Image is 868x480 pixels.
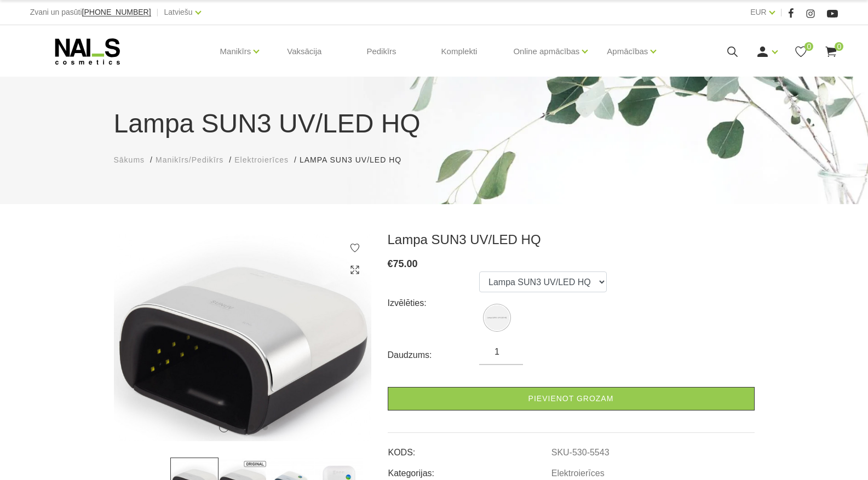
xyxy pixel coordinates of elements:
[234,155,289,164] span: Elektroierīces
[262,425,268,430] button: 4 of 4
[156,154,223,166] a: Manikīrs/Pedikīrs
[156,155,223,164] span: Manikīrs/Pedikīrs
[157,5,159,19] span: |
[513,30,579,73] a: Online apmācības
[114,154,145,166] a: Sākums
[388,387,755,410] a: Pievienot grozam
[82,8,151,16] a: [PHONE_NUMBER]
[234,154,289,166] a: Elektroierīces
[358,25,405,78] a: Pedikīrs
[388,346,480,364] div: Daudzums:
[300,154,412,166] li: Lampa SUN3 UV/LED HQ
[835,42,843,51] span: 0
[388,438,551,459] td: KODS:
[794,45,808,59] a: 0
[220,30,251,73] a: Manikīrs
[485,305,509,330] img: Lampa SUN3 UV/LED HQ
[235,425,240,430] button: 2 of 4
[804,42,813,51] span: 0
[388,258,393,269] span: €
[114,155,145,164] span: Sākums
[164,5,193,19] a: Latviešu
[82,8,151,16] span: [PHONE_NUMBER]
[388,459,551,480] td: Kategorijas:
[114,232,371,441] img: ...
[30,5,151,19] div: Zvani un pasūti
[551,469,605,478] a: Elektroierīces
[219,423,229,432] button: 1 of 4
[388,294,480,312] div: Izvēlēties:
[249,425,254,430] button: 3 of 4
[393,258,418,269] span: 75.00
[551,448,610,458] a: SKU-530-5543
[824,45,838,59] a: 0
[750,5,767,19] a: EUR
[433,25,486,78] a: Komplekti
[607,30,648,73] a: Apmācības
[114,104,755,143] h1: Lampa SUN3 UV/LED HQ
[388,232,755,248] h3: Lampa SUN3 UV/LED HQ
[278,25,330,78] a: Vaksācija
[780,5,783,19] span: |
